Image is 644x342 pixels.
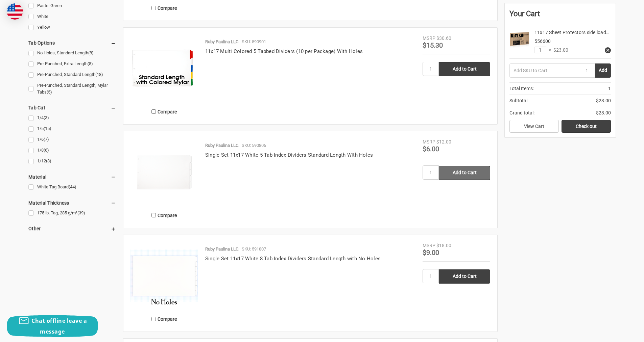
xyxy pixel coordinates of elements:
span: $9.00 [423,248,439,257]
input: Add to Cart [439,269,490,284]
img: Single Set 11x17 White 8 Tab Index Dividers Standard Length with No Holes [130,242,198,310]
input: Add to Cart [439,166,490,180]
h5: Tab Options [28,39,116,47]
span: (6) [44,148,49,153]
span: $23.00 [596,109,611,116]
img: duty and tax information for United States [7,3,23,20]
span: 556600 [534,38,551,44]
a: Single Set 11x17 White 5 Tab Index Dividers Standard Length With Holes [205,152,373,158]
label: Compare [130,210,198,221]
a: Check out [562,120,611,133]
span: (8) [88,50,94,55]
span: Total Items: [509,85,534,92]
p: Ruby Paulina LLC. [205,246,239,253]
button: Chat offline leave a message [7,315,98,337]
span: $23.00 [596,97,611,104]
a: Pastel Green [28,1,116,10]
a: Pre-Punched, Standard Length, Mylar Tabs [28,81,116,97]
span: (39) [77,210,85,215]
span: (18) [95,72,103,77]
span: $6.00 [423,145,439,153]
div: MSRP [423,35,435,42]
span: Subtotal: [509,97,528,104]
h5: Material Thickness [28,199,116,207]
span: $15.30 [423,41,443,49]
label: Compare [130,106,198,117]
a: 1/4 [28,113,116,123]
a: Pre-Punched, Extra Length [28,59,116,69]
input: Compare [151,109,156,114]
p: SKU: 590901 [242,38,266,45]
a: 1/6 [28,135,116,144]
span: $12.00 [436,139,451,144]
p: Ruby Paulina LLC. [205,142,239,149]
a: 1/8 [28,146,116,155]
span: (44) [69,184,76,189]
a: Yellow [28,23,116,32]
a: White [28,12,116,21]
span: $30.60 [436,35,451,41]
a: Single Set 11x17 White 8 Tab Index Dividers Standard Length with No Holes [205,256,381,262]
div: MSRP [423,242,435,249]
a: 1/5 [28,124,116,133]
span: × [546,47,551,54]
button: Add [595,63,611,78]
h5: Tab Cut [28,104,116,112]
a: 175 lb. Tag, 285 g/m² [28,209,116,218]
div: Your Cart [509,8,611,24]
span: Grand total: [509,109,534,116]
span: (8) [46,158,51,163]
span: (5) [47,89,52,95]
img: 11x17 Multi Colored 5 Tabbed Dividers (10 per Package) With Holes [130,35,198,102]
a: 1/12 [28,157,116,166]
a: 11x17 Multi Colored 5 Tabbed Dividers (10 per Package) With Holes [205,48,363,54]
input: Compare [151,317,156,321]
p: SKU: 590806 [242,142,266,149]
span: $23.00 [551,47,568,54]
a: 11x17 Sheet Protectors side load… [534,30,609,35]
a: White Tag Board [28,183,116,192]
a: View Cart [509,120,559,133]
a: Pre-Punched, Standard Length [28,70,116,79]
span: (3) [44,115,49,120]
span: (15) [44,126,51,131]
span: (8) [88,61,93,66]
span: Chat offline leave a message [31,317,87,335]
p: Ruby Paulina LLC. [205,38,239,45]
h5: Other [28,225,116,233]
span: $18.00 [436,243,451,248]
input: Add SKU to Cart [509,63,579,78]
label: Compare [130,2,198,14]
span: (7) [44,137,49,142]
label: Compare [130,313,198,324]
span: 1 [608,85,611,92]
input: Compare [151,213,156,217]
div: MSRP [423,138,435,146]
a: No Holes, Standard Length [28,49,116,58]
h5: Material [28,173,116,181]
input: Compare [151,6,156,10]
input: Add to Cart [439,62,490,76]
img: 11x17 Sheet Protectors side loading with 3-holes 25 Sleeves Durable Archival safe Crystal Clear [509,29,530,49]
img: Single Set 11x17 White 5 Tab Index Dividers Standard Length With Holes [130,138,198,206]
p: SKU: 591807 [242,246,266,253]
